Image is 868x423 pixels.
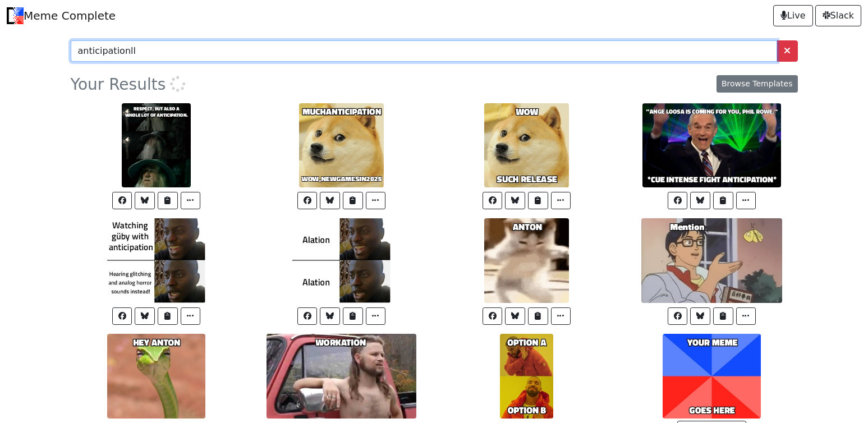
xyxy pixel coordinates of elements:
img: wow,newgamesin2025.jpg [299,103,384,188]
a: Browse Templates [717,75,798,93]
img: option_b.jpg [500,334,554,419]
a: Meme Complete [7,4,116,27]
img: alation.jpg [292,218,391,303]
img: respect,_but_also_a_whole_lot_of_anticipation..jpg [122,103,191,188]
img: Meme Complete [7,7,24,24]
a: Live [773,5,813,26]
span: Live [780,9,806,22]
img: anton.webp [484,218,569,303]
img: hey_anton.jpg [107,334,206,419]
img: inside_out_2.jpg [484,103,569,188]
img: *cue_intense_fight_anticipation*.jpg [642,103,782,188]
a: Slack [815,5,861,26]
img: goes_here.jpg [663,334,761,419]
input: Begin typing to search for memes... [71,40,777,62]
img: hearing_glitching_and_analog_horror_sounds_instead!.jpg [107,218,206,303]
img: workation_.jpg [267,334,417,419]
img: mention.jpg [641,218,782,303]
span: Slack [823,9,854,22]
h3: Your Results [71,75,186,94]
